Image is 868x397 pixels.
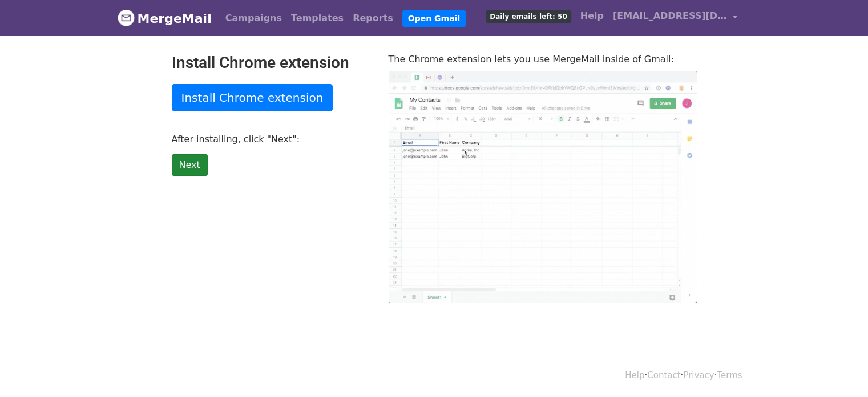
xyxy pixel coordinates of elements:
span: Daily emails left: 50 [486,10,571,23]
a: Help [625,370,644,380]
img: MergeMail logo [118,9,135,26]
span: [EMAIL_ADDRESS][DOMAIN_NAME] [613,9,727,23]
h2: Install Chrome extension [172,53,372,73]
a: Templates [286,7,348,30]
a: Reports [348,7,398,30]
a: Contact [647,370,680,380]
a: Open Gmail [402,10,466,27]
a: [EMAIL_ADDRESS][DOMAIN_NAME] [608,5,742,31]
p: The Chrome extension lets you use MergeMail inside of Gmail: [389,53,697,65]
a: Help [576,5,608,27]
a: Privacy [683,370,714,380]
iframe: Chat Widget [811,342,868,397]
a: MergeMail [118,6,212,30]
a: Terms [717,370,742,380]
a: Next [172,154,208,176]
a: Daily emails left: 50 [481,5,575,27]
a: Install Chrome extension [172,84,333,111]
p: After installing, click "Next": [172,133,372,145]
a: Campaigns [221,7,286,30]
